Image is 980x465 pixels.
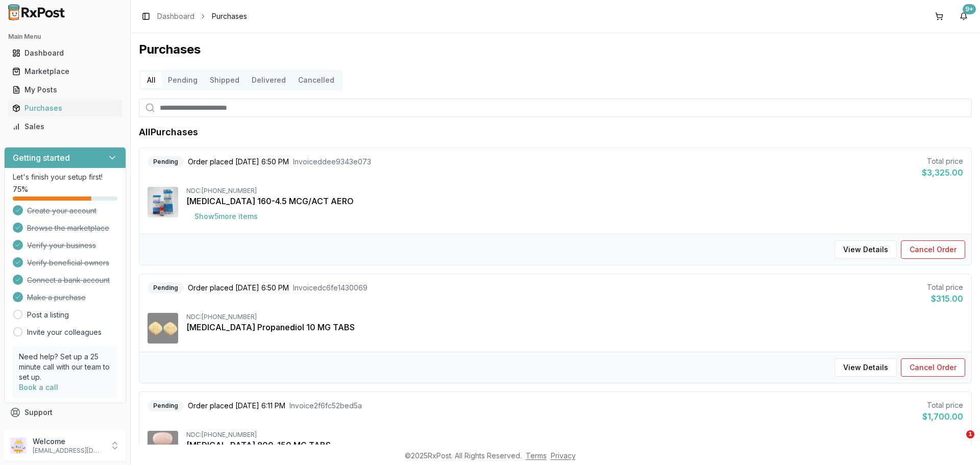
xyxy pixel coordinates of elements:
[4,100,126,116] button: Purchases
[148,313,178,344] img: Dapagliflozin Propanediol 10 MG TABS
[901,240,965,259] button: Cancel Order
[12,121,118,132] div: Sales
[4,422,126,440] button: Feedback
[27,310,69,320] a: Post a listing
[27,275,110,285] span: Connect a bank account
[212,11,247,21] span: Purchases
[148,156,184,167] div: Pending
[835,358,897,377] button: View Details
[4,4,69,20] img: RxPost Logo
[4,45,126,61] button: Dashboard
[148,282,184,293] div: Pending
[927,292,963,305] div: $315.00
[13,152,70,164] h3: Getting started
[186,187,963,195] div: NDC: [PHONE_NUMBER]
[186,195,963,207] div: [MEDICAL_DATA] 160-4.5 MCG/ACT AERO
[246,72,292,88] button: Delivered
[292,72,340,88] button: Cancelled
[955,8,972,25] button: 9+
[945,430,970,455] iframe: Intercom live chat
[12,103,118,113] div: Purchases
[293,157,371,167] span: Invoice ddee9343e073
[186,431,963,439] div: NDC: [PHONE_NUMBER]
[186,313,963,321] div: NDC: [PHONE_NUMBER]
[4,118,126,135] button: Sales
[27,327,102,337] a: Invite your colleagues
[8,117,122,136] a: Sales
[33,447,104,455] p: [EMAIL_ADDRESS][DOMAIN_NAME]
[188,401,285,411] span: Order placed [DATE] 6:11 PM
[27,258,109,268] span: Verify beneficial owners
[186,321,963,333] div: [MEDICAL_DATA] Propanediol 10 MG TABS
[27,223,109,233] span: Browse the marketplace
[966,430,974,438] span: 1
[922,166,963,179] div: $3,325.00
[4,82,126,98] button: My Posts
[27,240,96,251] span: Verify your business
[148,400,184,411] div: Pending
[8,99,122,117] a: Purchases
[4,63,126,80] button: Marketplace
[148,187,178,217] img: Symbicort 160-4.5 MCG/ACT AERO
[19,383,58,391] a: Book a call
[8,33,122,41] h2: Main Menu
[188,157,289,167] span: Order placed [DATE] 6:50 PM
[33,436,104,447] p: Welcome
[901,358,965,377] button: Cancel Order
[141,72,162,88] button: All
[186,439,963,451] div: [MEDICAL_DATA] 800-150 MG TABS
[186,207,266,226] button: Show5more items
[139,41,972,58] h1: Purchases
[13,184,28,194] span: 75 %
[12,48,118,58] div: Dashboard
[8,44,122,62] a: Dashboard
[12,85,118,95] div: My Posts
[188,283,289,293] span: Order placed [DATE] 6:50 PM
[19,352,111,382] p: Need help? Set up a 25 minute call with our team to set up.
[12,66,118,77] div: Marketplace
[922,410,963,423] div: $1,700.00
[8,81,122,99] a: My Posts
[162,72,204,88] button: Pending
[289,401,362,411] span: Invoice 2f6fc52bed5a
[148,431,178,461] img: Prezcobix 800-150 MG TABS
[963,4,976,14] div: 9+
[835,240,897,259] button: View Details
[24,426,59,436] span: Feedback
[922,400,963,410] div: Total price
[927,282,963,292] div: Total price
[157,11,194,21] a: Dashboard
[4,403,126,422] button: Support
[293,283,367,293] span: Invoice dc6fe1430069
[922,156,963,166] div: Total price
[27,206,96,216] span: Create your account
[27,292,86,303] span: Make a purchase
[551,451,576,460] a: Privacy
[139,125,198,139] h1: All Purchases
[526,451,547,460] a: Terms
[13,172,117,182] p: Let's finish your setup first!
[204,72,246,88] button: Shipped
[8,62,122,81] a: Marketplace
[157,11,247,21] nav: breadcrumb
[10,437,27,454] img: User avatar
